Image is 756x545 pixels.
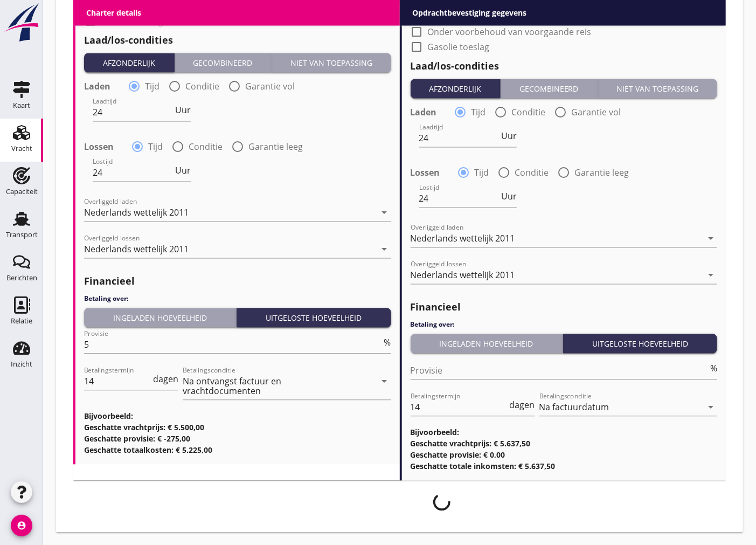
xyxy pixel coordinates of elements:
[88,58,170,69] div: Afzonderlijk
[428,42,490,53] label: Gasolie toeslag
[6,274,37,281] div: Berichten
[567,339,713,350] div: Uitgeloste hoeveelheid
[276,58,387,69] div: Niet van toepassing
[704,401,717,414] i: arrow_drop_down
[515,168,549,178] label: Conditie
[84,208,189,218] div: Nederlands wettelijk 2011
[11,318,32,325] div: Relatie
[84,433,391,445] h3: Geschatte provisie: € -275,00
[704,232,717,245] i: arrow_drop_down
[411,450,718,461] h3: Geschatte provisie: € 0,00
[411,427,718,438] h3: Bijvoorbeeld:
[512,107,546,118] label: Conditie
[11,361,32,368] div: Inzicht
[508,401,535,410] div: dagen
[411,107,437,118] strong: Laden
[505,84,593,95] div: Gecombineerd
[411,234,515,244] div: Nederlands wettelijk 2011
[411,79,501,99] button: Afzonderlijk
[237,308,391,328] button: Uitgeloste hoeveelheid
[84,245,189,254] div: Nederlands wettelijk 2011
[598,79,718,99] button: Niet van toepassing
[84,142,114,153] strong: Lossen
[151,375,178,384] div: dagen
[378,243,391,256] i: arrow_drop_down
[241,313,386,324] div: Uitgeloste hoeveelheid
[704,269,717,282] i: arrow_drop_down
[189,142,223,153] label: Conditie
[2,3,41,43] img: logo-small.a267ee39.svg
[6,188,38,195] div: Capaciteit
[93,104,173,121] input: Laadtijd
[101,16,163,27] label: Gasolie toeslag
[411,438,718,450] h3: Geschatte vrachtprijs: € 5.637,50
[563,334,717,354] button: Uitgeloste hoeveelheid
[84,422,391,433] h3: Geschatte vrachtprijs: € 5.500,00
[415,84,496,95] div: Afzonderlijk
[475,168,489,178] label: Tijd
[411,399,508,416] input: Betalingstermijn
[378,206,391,219] i: arrow_drop_down
[11,515,32,536] i: account_circle
[411,168,440,178] strong: Lossen
[411,461,718,472] h3: Geschatte totale inkomsten: € 5.637,50
[175,53,272,73] button: Gecombineerd
[471,107,486,118] label: Tijd
[84,445,391,456] h3: Geschatte totaalkosten: € 5.225,00
[428,27,592,38] label: Onder voorbehoud van voorgaande reis
[272,53,391,73] button: Niet van toepassing
[602,84,713,95] div: Niet van toepassing
[501,132,517,141] span: Uur
[183,377,357,396] div: Na ontvangst factuur en vrachtdocumenten
[411,59,718,74] h2: Laad/los-condities
[88,313,232,324] div: Ingeladen hoeveelheid
[145,81,159,92] label: Tijd
[411,300,718,315] h2: Financieel
[428,12,515,23] label: Stremming/ijstoeslag
[411,271,515,280] div: Nederlands wettelijk 2011
[419,130,500,147] input: Laadtijd
[175,106,191,115] span: Uur
[6,231,38,238] div: Transport
[501,79,598,99] button: Gecombineerd
[175,167,191,175] span: Uur
[411,362,709,380] input: Provisie
[572,107,621,118] label: Garantie vol
[539,403,609,412] div: Na factuurdatum
[415,339,558,350] div: Ingeladen hoeveelheid
[179,58,267,69] div: Gecombineerd
[185,81,219,92] label: Conditie
[708,364,717,373] div: %
[148,142,163,153] label: Tijd
[382,339,391,347] div: %
[84,53,175,73] button: Afzonderlijk
[84,274,391,289] h2: Financieel
[378,375,391,388] i: arrow_drop_down
[501,192,517,201] span: Uur
[419,190,500,208] input: Lostijd
[84,33,391,48] h2: Laad/los-condities
[411,320,718,330] h4: Betaling over:
[101,1,265,12] label: Onder voorbehoud van voorgaande reis
[84,336,382,354] input: Provisie
[84,308,237,328] button: Ingeladen hoeveelheid
[411,334,563,354] button: Ingeladen hoeveelheid
[245,81,295,92] label: Garantie vol
[248,142,303,153] label: Garantie leeg
[84,373,151,390] input: Betalingstermijn
[11,145,32,152] div: Vracht
[575,168,629,178] label: Garantie leeg
[93,164,173,182] input: Lostijd
[84,81,110,92] strong: Laden
[13,102,30,109] div: Kaart
[84,411,391,422] h3: Bijvoorbeeld:
[84,294,391,304] h4: Betaling over:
